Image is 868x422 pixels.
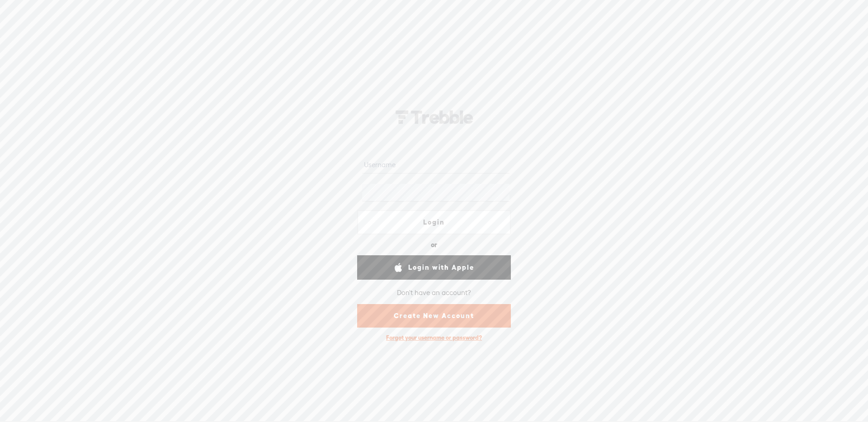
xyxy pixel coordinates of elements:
[431,238,437,252] div: or
[357,304,511,328] a: Create New Account
[357,255,511,280] a: Login with Apple
[362,156,509,173] input: Username
[382,329,486,346] div: Forgot your username or password?
[357,210,511,234] a: Login
[397,283,471,302] div: Don't have an account?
